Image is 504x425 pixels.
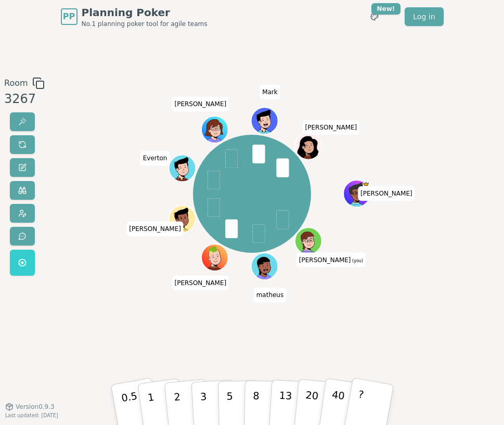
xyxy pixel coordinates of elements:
span: Rafael is the host [363,181,370,188]
button: Send feedback [10,227,35,246]
span: Click to change your name [126,222,184,236]
button: Reset votes [10,135,35,154]
span: Click to change your name [260,85,280,99]
span: Click to change your name [172,276,229,290]
span: Click to change your name [140,151,170,166]
span: (you) [351,259,364,263]
div: New! [371,3,401,15]
button: Get a named room [10,250,35,276]
button: Watch only [10,181,35,200]
span: Click to change your name [358,186,415,201]
span: Planning Poker [82,5,208,20]
button: New! [365,7,384,26]
button: Change avatar [10,204,35,223]
span: Click to change your name [303,120,360,135]
button: Reveal votes [10,112,35,131]
span: Room [4,77,28,89]
button: Change name [10,158,35,177]
span: PP [63,10,75,23]
span: Click to change your name [172,97,229,112]
span: Click to change your name [254,288,287,303]
span: Last updated: [DATE] [5,413,58,418]
button: Version0.9.3 [5,403,55,411]
span: No.1 planning poker tool for agile teams [82,20,208,28]
div: 3267 [4,89,45,108]
span: Version 0.9.3 [16,403,55,411]
button: Click to change your avatar [296,229,321,254]
a: PPPlanning PokerNo.1 planning poker tool for agile teams [61,5,208,28]
a: Log in [405,7,443,26]
span: Click to change your name [296,253,366,267]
